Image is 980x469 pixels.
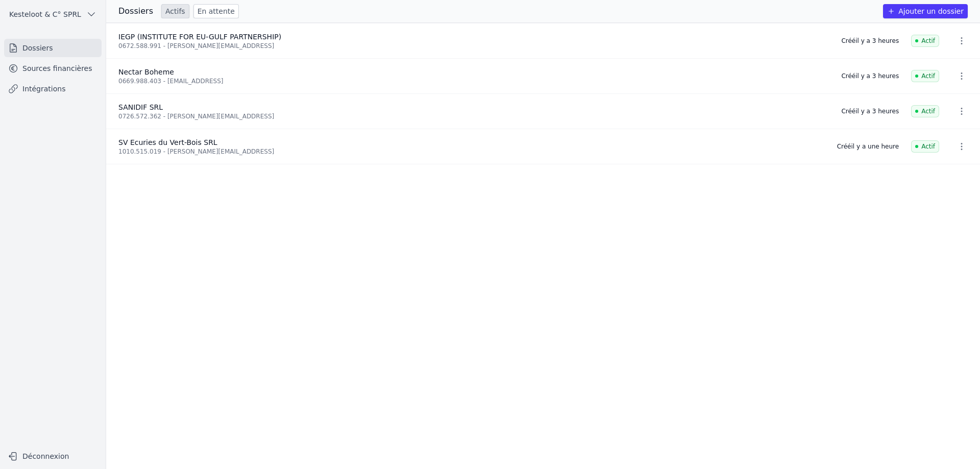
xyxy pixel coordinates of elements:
[911,140,939,153] span: Actif
[118,68,174,76] span: Nectar Boheme
[9,9,81,19] span: Kesteloot & C° SPRL
[4,39,102,57] a: Dossiers
[118,33,281,41] span: IEGP (INSTITUTE FOR EU-GULF PARTNERSHIP)
[841,72,899,80] div: Créé il y a 3 heures
[118,103,163,111] span: SANIDIF SRL
[193,4,239,18] a: En attente
[118,5,153,17] h3: Dossiers
[161,4,189,18] a: Actifs
[118,138,217,146] span: SV Ecuries du Vert-Bois SRL
[4,448,102,464] button: Déconnexion
[911,35,939,47] span: Actif
[118,42,829,50] div: 0672.588.991 - [PERSON_NAME][EMAIL_ADDRESS]
[911,70,939,82] span: Actif
[911,105,939,117] span: Actif
[4,6,102,22] button: Kesteloot & C° SPRL
[118,112,829,120] div: 0726.572.362 - [PERSON_NAME][EMAIL_ADDRESS]
[118,147,825,156] div: 1010.515.019 - [PERSON_NAME][EMAIL_ADDRESS]
[883,4,968,18] button: Ajouter un dossier
[4,80,102,98] a: Intégrations
[841,107,899,115] div: Créé il y a 3 heures
[837,142,899,151] div: Créé il y a une heure
[841,37,899,45] div: Créé il y a 3 heures
[4,59,102,78] a: Sources financières
[118,77,829,85] div: 0669.988.403 - [EMAIL_ADDRESS]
